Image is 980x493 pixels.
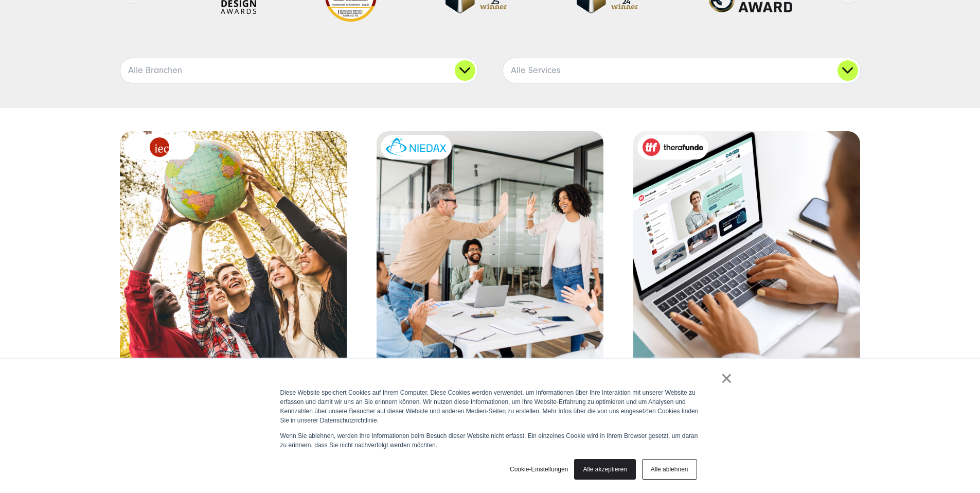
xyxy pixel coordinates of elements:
p: Diese Website speichert Cookies auf Ihrem Computer. Diese Cookies werden verwendet, um Informatio... [280,388,700,425]
img: niedax-logo [386,138,447,156]
p: Wenn Sie ablehnen, werden Ihre Informationen beim Besuch dieser Website nicht erfasst. Ein einzel... [280,431,700,450]
a: Featured image: - Read full post: In 7 Wochen zur integrierten E-Commerce-Plattform | therafundo ... [633,131,861,359]
a: Alle Branchen [120,58,477,83]
a: Featured image: eine Gruppe von Kollegen in einer modernen Büroumgebung, die einen Erfolg feiern.... [377,131,604,359]
a: × [721,374,733,383]
img: eine Gruppe von fünf verschiedenen jungen Menschen, die im Freien stehen und gemeinsam eine Weltk... [120,131,347,359]
a: Featured image: eine Gruppe von fünf verschiedenen jungen Menschen, die im Freien stehen und geme... [120,131,347,359]
img: logo_IEC [150,137,169,157]
a: Alle Services [503,58,860,83]
a: Alle akzeptieren [574,459,635,480]
a: Alle ablehnen [642,459,697,480]
img: eine Gruppe von Kollegen in einer modernen Büroumgebung, die einen Erfolg feiern. Ein Mann gibt e... [377,131,604,359]
a: Cookie-Einstellungen [510,465,568,474]
img: therafundo_10-2024_logo_2c [643,138,703,156]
